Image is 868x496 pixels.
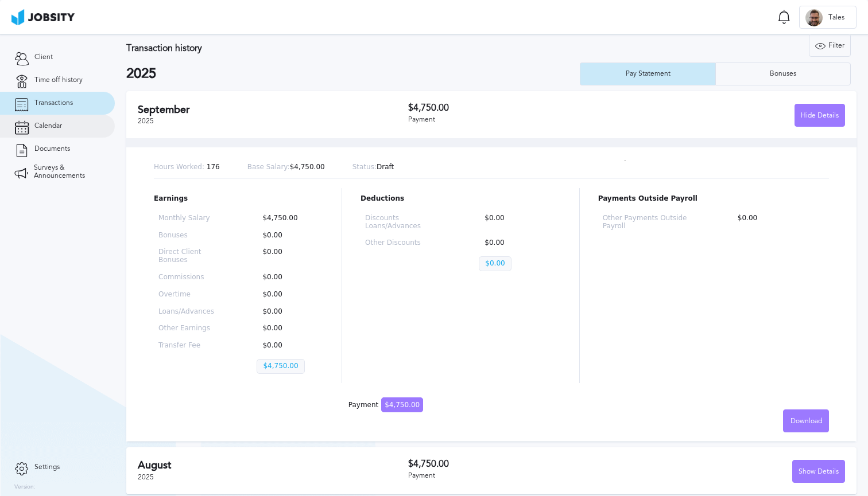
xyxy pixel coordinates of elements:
[14,484,36,491] label: Version:
[34,463,60,471] span: Settings
[809,34,851,57] button: Filter
[783,409,829,432] button: Download
[34,164,100,180] span: Surveys & Announcements
[154,195,323,203] p: Earnings
[805,9,823,26] div: T
[361,195,561,203] p: Deductions
[158,291,220,299] p: Overtime
[365,239,442,247] p: Other Discounts
[158,232,220,240] p: Bonuses
[603,214,695,231] p: Other Payments Outside Payroll
[34,76,83,84] span: Time off history
[620,70,676,78] div: Pay Statement
[154,163,220,171] p: 176
[479,256,511,271] p: $0.00
[598,195,829,203] p: Payments Outside Payroll
[257,359,304,374] p: $4,750.00
[257,342,319,350] p: $0.00
[479,214,556,231] p: $0.00
[580,63,715,85] button: Pay Statement
[408,116,627,124] div: Payment
[11,9,75,25] img: ab4bad089aa723f57921c736e9817d99.png
[792,460,845,483] button: Show Details
[138,117,154,125] span: 2025
[257,248,319,264] p: $0.00
[793,460,844,483] div: Show Details
[257,274,319,282] p: $0.00
[257,325,319,333] p: $0.00
[795,104,845,127] button: Hide Details
[823,14,850,22] span: Tales
[34,145,70,153] span: Documents
[408,103,627,113] h3: $4,750.00
[790,417,822,425] span: Download
[158,342,220,350] p: Transfer Fee
[158,308,220,316] p: Loans/Advances
[799,6,857,29] button: TTales
[34,99,73,107] span: Transactions
[158,325,220,333] p: Other Earnings
[479,239,556,247] p: $0.00
[732,214,824,231] p: $0.00
[34,122,62,130] span: Calendar
[408,472,627,480] div: Payment
[764,70,802,78] div: Bonuses
[795,104,844,127] div: Hide Details
[158,274,220,282] p: Commissions
[381,397,423,412] span: $4,750.00
[158,214,220,222] p: Monthly Salary
[126,66,580,82] h2: 2025
[809,34,850,57] div: Filter
[34,53,53,61] span: Client
[257,214,319,222] p: $4,750.00
[138,459,408,471] h2: August
[365,214,442,231] p: Discounts Loans/Advances
[138,104,408,116] h2: September
[257,232,319,240] p: $0.00
[257,291,319,299] p: $0.00
[247,163,325,171] p: $4,750.00
[257,308,319,316] p: $0.00
[158,248,220,264] p: Direct Client Bonuses
[138,473,154,481] span: 2025
[247,163,290,171] span: Base Salary:
[154,163,204,171] span: Hours Worked:
[715,63,851,85] button: Bonuses
[408,459,627,469] h3: $4,750.00
[352,163,377,171] span: Status:
[126,43,522,53] h3: Transaction history
[352,163,394,171] p: Draft
[348,401,423,409] div: Payment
